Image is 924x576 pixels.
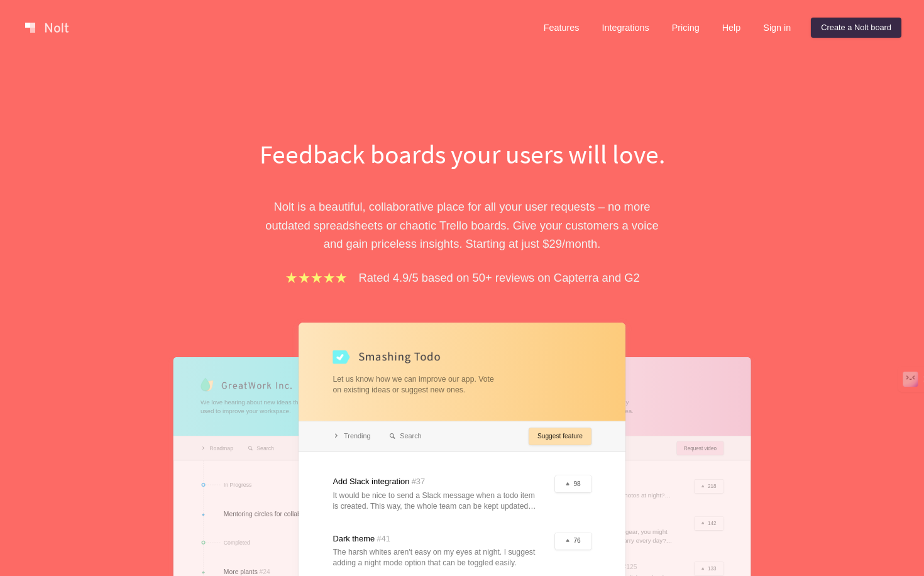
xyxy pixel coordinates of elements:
[359,269,640,287] p: Rated 4.9/5 based on 50+ reviews on Capterra and G2
[712,18,751,38] a: Help
[591,18,659,38] a: Integrations
[245,136,679,172] h1: Feedback boards your users will love.
[245,197,679,253] p: Nolt is a beautiful, collaborative place for all your user requests – no more outdated spreadshee...
[662,18,710,38] a: Pricing
[753,18,801,38] a: Sign in
[284,270,348,285] img: stars.b067e34983.png
[811,18,901,38] a: Create a Nolt board
[534,18,590,38] a: Features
